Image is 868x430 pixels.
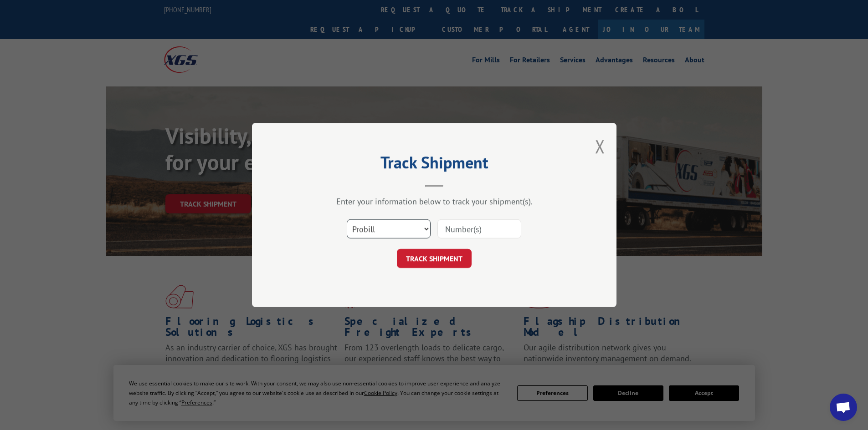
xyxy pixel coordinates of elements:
button: Close modal [595,134,605,158]
h2: Track Shipment [298,156,571,173]
input: Number(s) [437,219,521,238]
div: Open chat [830,394,857,421]
div: Enter your information below to track your shipment(s). [298,196,571,207]
button: TRACK SHIPMENT [397,249,472,268]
